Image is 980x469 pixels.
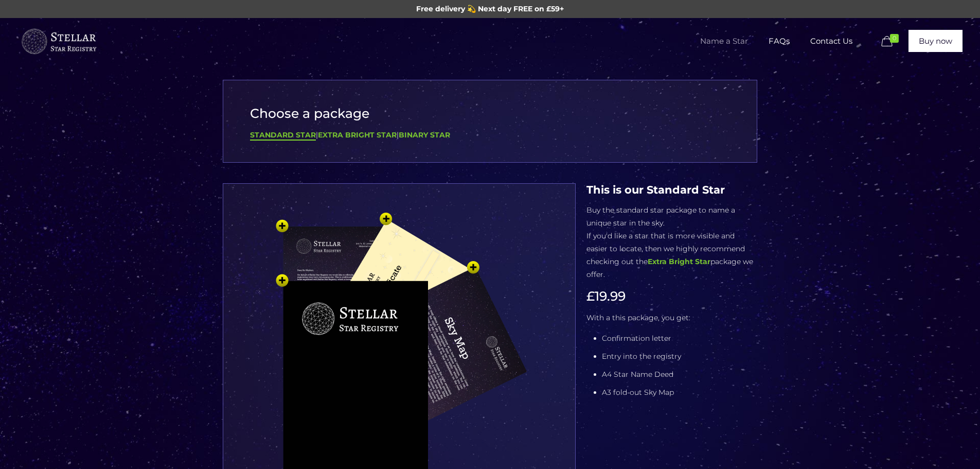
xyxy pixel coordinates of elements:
[690,26,758,57] span: Name a Star
[690,18,758,64] a: Name a Star
[586,289,757,304] h3: £
[602,386,757,399] li: A3 fold-out Sky Map
[416,4,564,13] span: Free delivery 💫 Next day FREE on £59+
[318,130,397,140] a: Extra Bright Star
[586,183,757,196] h4: This is our Standard Star
[890,34,899,43] span: 0
[602,332,757,345] li: Confirmation letter
[758,18,800,64] a: FAQs
[879,36,903,48] a: 0
[648,257,710,266] a: Extra Bright Star
[602,368,757,381] li: A4 Star Name Deed
[800,26,863,57] span: Contact Us
[800,18,863,64] a: Contact Us
[586,204,757,281] p: Buy the standard star package to name a unique star in the sky. If you'd like a star that is more...
[399,130,450,140] a: Binary Star
[250,130,316,141] a: Standard Star
[908,30,963,52] a: Buy now
[758,26,800,57] span: FAQs
[20,18,97,64] a: Buy a Star
[595,288,626,304] span: 19.99
[602,350,757,363] li: Entry into the registry
[250,130,316,140] b: Standard Star
[250,129,730,142] div: | |
[20,26,97,57] img: buyastar-logo-transparent
[250,106,730,121] h3: Choose a package
[586,311,757,324] p: With a this package, you get:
